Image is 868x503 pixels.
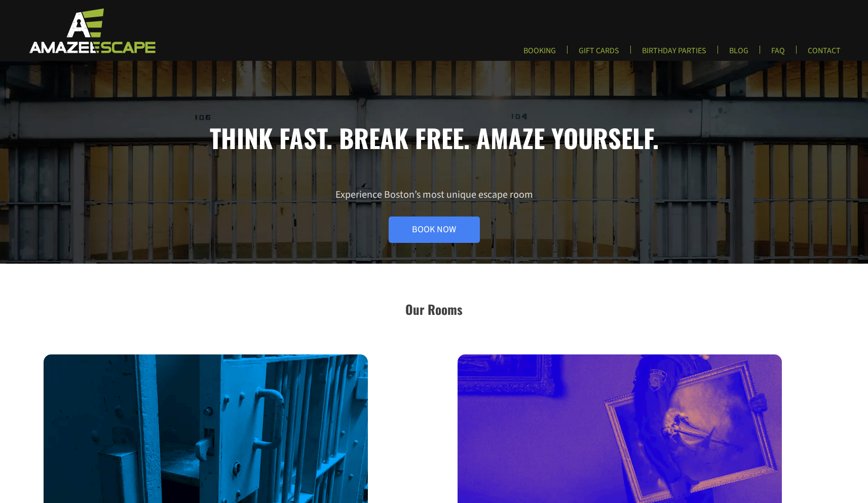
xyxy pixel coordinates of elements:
[571,46,627,62] a: GIFT CARDS
[721,46,757,62] a: BLOG
[515,46,564,62] a: BOOKING
[763,46,793,62] a: FAQ
[44,188,825,243] p: Experience Boston’s most unique escape room
[16,7,166,54] img: Escape Room Game in Boston Area
[44,122,825,153] h1: Think fast. Break free. Amaze yourself.
[634,46,714,62] a: BIRTHDAY PARTIES
[389,217,480,243] a: Book Now
[800,46,849,62] a: CONTACT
